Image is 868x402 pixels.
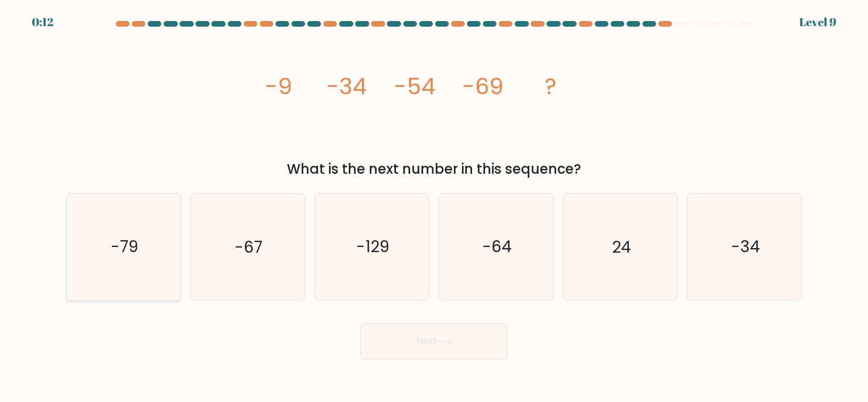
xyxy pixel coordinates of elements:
div: What is the next number in this sequence? [73,159,795,179]
tspan: ? [545,70,557,102]
tspan: -34 [327,70,366,102]
text: 24 [612,236,631,258]
button: Next [360,323,508,359]
text: -34 [731,236,760,258]
tspan: -69 [462,70,503,102]
div: Level 9 [799,14,836,31]
div: 0:12 [32,14,53,31]
tspan: -9 [265,70,292,102]
text: -79 [111,236,138,258]
tspan: -54 [394,70,435,102]
text: -67 [235,236,262,258]
text: -129 [357,236,390,258]
text: -64 [482,236,512,258]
